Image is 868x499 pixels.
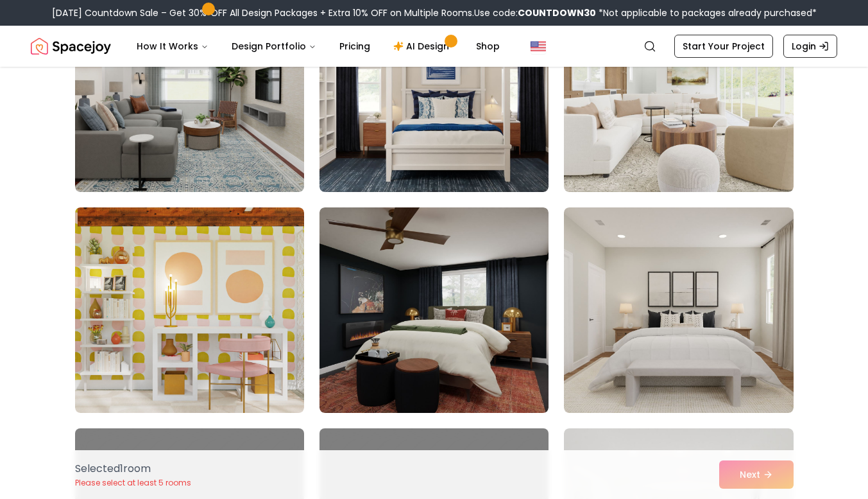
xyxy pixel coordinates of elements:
[75,207,304,413] img: Room room-79
[474,6,596,19] span: Use code:
[126,33,219,59] button: How It Works
[75,461,191,477] p: Selected 1 room
[564,207,793,413] img: Room room-81
[596,6,817,19] span: *Not applicable to packages already purchased*
[126,33,510,59] nav: Main
[31,33,111,59] a: Spacejoy
[783,35,837,58] a: Login
[466,33,510,59] a: Shop
[31,26,837,67] nav: Global
[383,33,463,59] a: AI Design
[52,6,817,19] div: [DATE] Countdown Sale – Get 30% OFF All Design Packages + Extra 10% OFF on Multiple Rooms.
[674,35,773,58] a: Start Your Project
[75,478,191,488] p: Please select at least 5 rooms
[319,207,549,413] img: Room room-80
[518,6,596,19] b: COUNTDOWN30
[31,33,111,59] img: Spacejoy Logo
[531,39,546,54] img: United States
[329,33,380,59] a: Pricing
[221,33,327,59] button: Design Portfolio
